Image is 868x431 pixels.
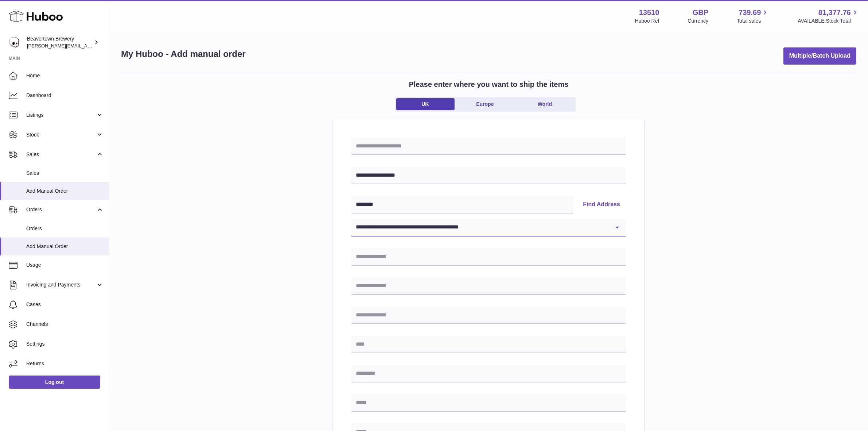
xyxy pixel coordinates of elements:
strong: 13510 [639,8,659,18]
span: 81,377.76 [818,8,851,18]
span: Total sales [737,18,769,24]
span: Cases [26,301,104,308]
span: Sales [26,170,104,177]
a: Log out [9,376,100,389]
span: Orders [26,225,104,232]
button: Find Address [577,196,626,213]
span: Invoicing and Payments [26,281,96,288]
a: 81,377.76 AVAILABLE Stock Total [798,8,859,24]
span: Add Manual Order [26,243,104,250]
a: UK [396,98,455,110]
span: Stock [26,131,96,138]
span: Listings [26,112,96,119]
a: 739.69 Total sales [737,8,769,24]
span: Sales [26,151,96,158]
span: [PERSON_NAME][EMAIL_ADDRESS][PERSON_NAME][DOMAIN_NAME] [27,43,185,49]
strong: GBP [693,8,708,18]
img: richard.gilbert-cross@beavertownbrewery.co.uk [9,37,20,48]
h2: Please enter where you want to ship the items [409,80,569,89]
span: Channels [26,321,104,328]
span: Usage [26,262,104,269]
h1: My Huboo - Add manual order [121,48,246,60]
div: Currency [688,18,709,24]
span: Add Manual Order [26,188,104,195]
div: Beavertown Brewery [27,35,93,49]
span: 739.69 [739,8,761,18]
span: Home [26,72,104,79]
a: World [516,98,574,110]
span: Dashboard [26,92,104,99]
div: Huboo Ref [635,18,659,24]
a: Europe [456,98,514,110]
span: Returns [26,360,104,367]
span: Settings [26,340,104,347]
span: Orders [26,206,96,213]
button: Multiple/Batch Upload [783,47,856,65]
span: AVAILABLE Stock Total [798,18,859,24]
